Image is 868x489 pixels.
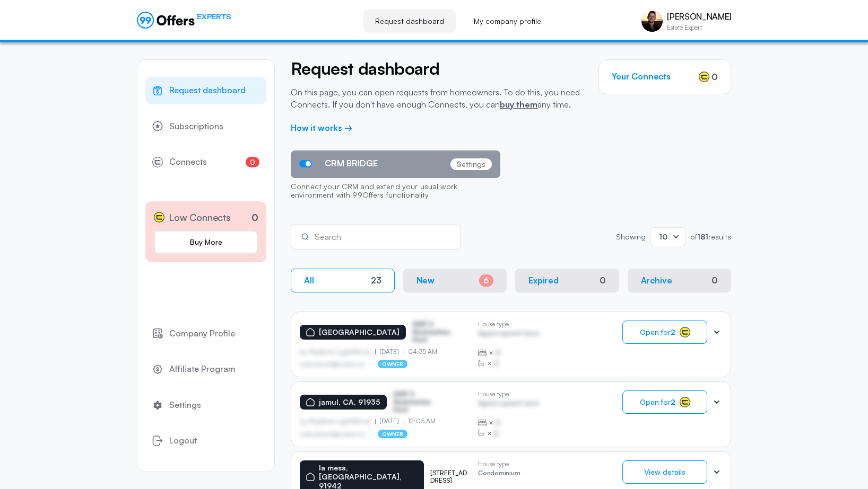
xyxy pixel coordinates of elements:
p: New [416,275,435,286]
p: [DATE] [375,417,404,425]
p: ASDF S Sfasfdasfdas Dasd [393,390,446,413]
p: Agrwsv qwervf oiuns [478,330,539,340]
h2: Request dashboard [291,59,583,78]
a: EXPERTS [137,12,231,29]
span: Request dashboard [169,84,246,97]
a: Request dashboard [145,77,266,104]
p: of results [690,233,731,241]
span: 0 [711,70,718,83]
p: owner [378,360,408,368]
h3: Your Connects [612,72,671,82]
button: Archive0 [628,269,732,292]
strong: 181 [697,232,708,241]
p: 12:05 AM [404,417,436,425]
p: 0 [251,210,258,225]
a: Request dashboard [363,10,456,33]
p: House type [478,390,539,398]
button: Expired0 [515,269,619,292]
p: Connect your CRM and extend your usual work environment with 99Offers functionality [291,178,500,206]
span: Open for [640,398,675,406]
p: On this page, you can open requests from homeowners. To do this, you need Connects. If you don't ... [291,86,583,110]
p: House type [478,321,539,328]
span: Subscriptions [169,120,223,134]
a: My company profile [462,10,553,33]
p: Showing [616,233,646,241]
button: View details [622,460,707,484]
span: 10 [659,232,667,241]
span: Logout [169,434,197,448]
strong: 2 [671,397,675,406]
span: 0 [246,157,259,167]
p: Condominium [478,469,520,479]
span: Low Connects [169,210,231,225]
a: Buy More [154,230,258,254]
div: × [478,417,539,428]
div: 23 [371,275,381,286]
div: × [478,348,539,358]
strong: 2 [671,327,675,336]
p: Agrwsv qwervf oiuns [478,399,539,410]
a: Company Profile [145,320,266,348]
button: New6 [403,269,507,292]
div: 6 [479,274,493,287]
p: [PERSON_NAME] [667,12,731,22]
span: CRM BRIDGE [325,158,378,168]
button: Open for2 [622,321,707,344]
span: Connects [169,155,207,169]
p: All [304,275,314,286]
div: × [478,358,539,369]
a: Subscriptions [145,113,266,140]
p: 04:35 AM [404,348,438,355]
a: Settings [145,392,266,419]
p: asdfasdfasasfd@asdfasd.asf [300,431,365,437]
p: House type [478,460,520,468]
button: Open for2 [622,390,707,414]
span: B [494,428,499,439]
span: B [494,358,499,369]
p: ASDF S Sfasfdasfdas Dasd [412,321,465,343]
p: jamul, CA, 91935 [319,398,380,407]
span: Company Profile [169,327,235,341]
div: × [478,428,539,439]
p: asdfasdfasasfd@asdfasd.asf [300,361,365,367]
a: How it works → [291,122,353,133]
button: Logout [145,427,266,455]
div: 0 [600,275,606,286]
p: [GEOGRAPHIC_DATA] [319,328,400,337]
p: owner [378,430,408,438]
span: Affiliate Program [169,362,236,376]
p: Archive [641,275,672,286]
span: Settings [169,398,201,412]
p: Estate Expert [667,24,731,31]
p: Settings [450,158,492,170]
a: Affiliate Program [145,355,266,383]
div: 0 [711,275,718,286]
button: All23 [291,269,395,292]
p: [DATE] [375,348,404,355]
a: Connects0 [145,148,266,176]
span: B [496,417,500,428]
p: Expired [528,275,559,286]
p: by Afgdsrwe Ljgjkdfsbvas [300,417,375,425]
span: Open for [640,328,675,336]
p: by Afgdsrwe Ljgjkdfsbvas [300,348,375,355]
span: EXPERTS [197,12,231,22]
img: Aris Anagnos [641,11,663,32]
span: B [496,348,500,358]
p: [STREET_ADDRESS] [430,469,470,485]
a: buy them [500,99,537,110]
